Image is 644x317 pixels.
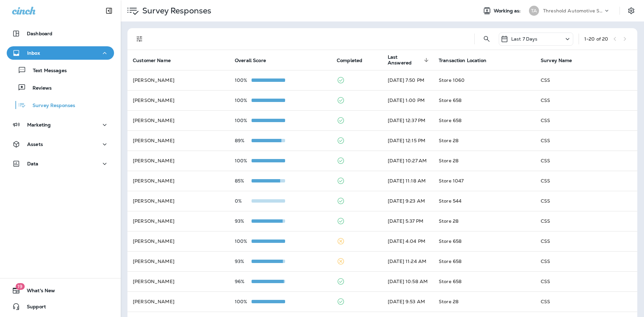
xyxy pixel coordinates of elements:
[235,158,252,163] p: 100%
[235,57,275,63] span: Overall Score
[7,157,114,170] button: Data
[235,218,252,224] p: 93%
[382,251,433,271] td: [DATE] 11:24 AM
[388,54,431,66] span: Last Answered
[26,85,52,92] p: Reviews
[27,161,39,166] p: Data
[127,191,229,211] td: [PERSON_NAME]
[7,27,114,40] button: Dashboard
[7,81,114,95] button: Reviews
[7,284,114,297] button: 19What's New
[133,58,171,63] span: Customer Name
[382,90,433,110] td: [DATE] 1:00 PM
[7,300,114,313] button: Support
[27,50,40,56] p: Inbox
[535,70,637,90] td: CSS
[127,292,229,312] td: [PERSON_NAME]
[535,271,637,292] td: CSS
[535,130,637,151] td: CSS
[235,299,252,304] p: 100%
[235,98,252,103] p: 100%
[382,271,433,292] td: [DATE] 10:58 AM
[7,118,114,131] button: Marketing
[337,58,362,63] span: Completed
[235,77,252,83] p: 100%
[535,251,637,271] td: CSS
[127,151,229,171] td: [PERSON_NAME]
[433,292,535,312] td: Store 28
[15,283,24,290] span: 19
[433,130,535,151] td: Store 28
[127,171,229,191] td: [PERSON_NAME]
[480,32,493,46] button: Search Survey Responses
[433,151,535,171] td: Store 28
[535,191,637,211] td: CSS
[433,251,535,271] td: Store 658
[337,57,371,63] span: Completed
[584,36,608,42] div: 1 - 20 of 20
[433,191,535,211] td: Store 544
[27,142,43,147] p: Assets
[535,151,637,171] td: CSS
[382,231,433,251] td: [DATE] 4:04 PM
[7,138,114,151] button: Assets
[382,151,433,171] td: [DATE] 10:27 AM
[382,211,433,231] td: [DATE] 5:37 PM
[625,5,637,17] button: Settings
[127,110,229,130] td: [PERSON_NAME]
[127,90,229,110] td: [PERSON_NAME]
[382,70,433,90] td: [DATE] 7:50 PM
[127,130,229,151] td: [PERSON_NAME]
[511,36,538,42] p: Last 7 Days
[235,58,266,63] span: Overall Score
[7,46,114,60] button: Inbox
[20,304,46,312] span: Support
[535,110,637,130] td: CSS
[382,110,433,130] td: [DATE] 12:37 PM
[535,292,637,312] td: CSS
[433,171,535,191] td: Store 1047
[433,211,535,231] td: Store 28
[235,239,252,244] p: 100%
[235,118,252,123] p: 100%
[7,98,114,112] button: Survey Responses
[235,198,252,204] p: 0%
[541,57,581,63] span: Survey Name
[433,110,535,130] td: Store 658
[235,138,252,143] p: 89%
[433,231,535,251] td: Store 658
[26,68,67,74] p: Text Messages
[127,251,229,271] td: [PERSON_NAME]
[235,178,252,183] p: 85%
[27,31,52,36] p: Dashboard
[433,70,535,90] td: Store 1060
[26,103,75,109] p: Survey Responses
[127,271,229,292] td: [PERSON_NAME]
[529,6,539,16] div: TA
[235,259,252,264] p: 93%
[433,90,535,110] td: Store 658
[541,58,572,63] span: Survey Name
[433,271,535,292] td: Store 658
[388,54,422,66] span: Last Answered
[535,211,637,231] td: CSS
[382,171,433,191] td: [DATE] 11:18 AM
[20,288,55,296] span: What's New
[133,57,179,63] span: Customer Name
[127,70,229,90] td: [PERSON_NAME]
[27,122,51,127] p: Marketing
[133,32,146,46] button: Filters
[140,6,211,16] p: Survey Responses
[543,8,603,13] p: Threshold Automotive Service dba Grease Monkey
[235,279,252,284] p: 96%
[382,130,433,151] td: [DATE] 12:15 PM
[100,4,118,17] button: Collapse Sidebar
[535,90,637,110] td: CSS
[439,57,495,63] span: Transaction Location
[382,191,433,211] td: [DATE] 9:23 AM
[439,58,486,63] span: Transaction Location
[535,231,637,251] td: CSS
[535,171,637,191] td: CSS
[127,211,229,231] td: [PERSON_NAME]
[7,63,114,77] button: Text Messages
